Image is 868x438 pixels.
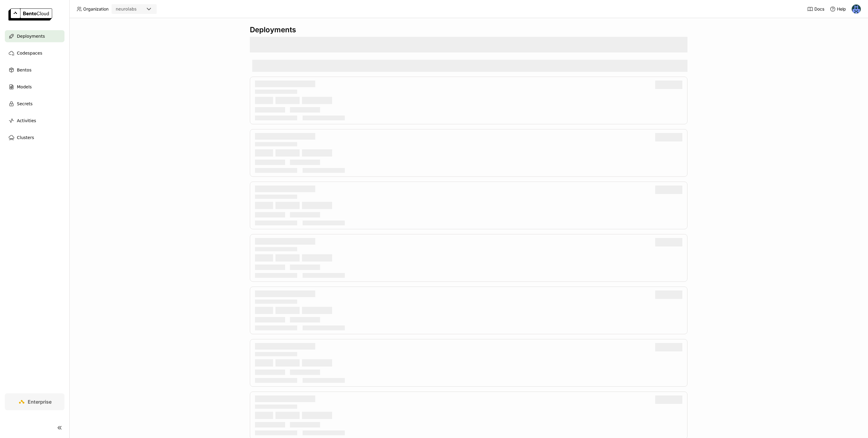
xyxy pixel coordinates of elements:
[814,6,824,12] span: Docs
[17,33,45,40] span: Deployments
[17,83,32,90] span: Models
[17,66,31,74] span: Bentos
[28,399,52,405] span: Enterprise
[5,393,64,410] a: Enterprise
[807,6,824,12] a: Docs
[5,98,64,110] a: Secrets
[830,6,846,12] div: Help
[17,49,42,57] span: Codespaces
[17,117,36,124] span: Activities
[17,134,34,141] span: Clusters
[852,5,861,14] img: Paul Pop
[5,81,64,93] a: Models
[17,100,33,107] span: Secrets
[116,6,137,12] div: neurolabs
[8,8,52,21] img: logo
[5,115,64,127] a: Activities
[5,64,64,76] a: Bentos
[5,47,64,59] a: Codespaces
[83,6,108,12] span: Organization
[5,132,64,144] a: Clusters
[5,30,64,42] a: Deployments
[250,25,687,34] div: Deployments
[837,6,846,12] span: Help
